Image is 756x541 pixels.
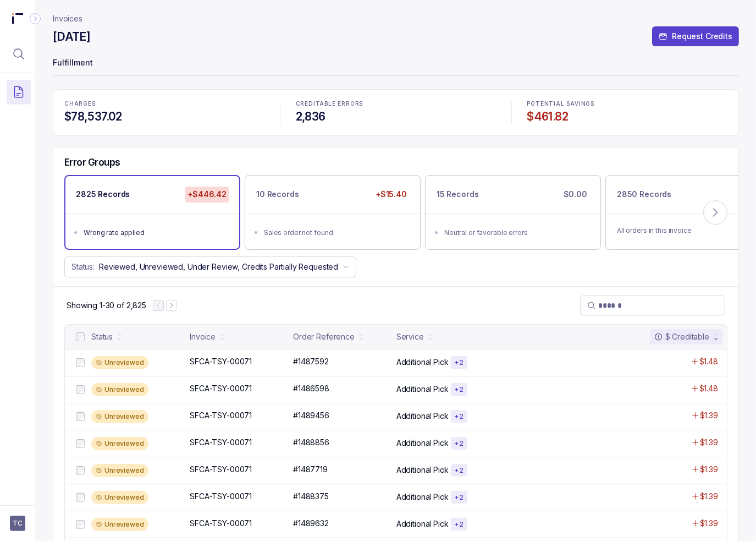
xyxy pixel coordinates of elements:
[527,109,727,124] h4: $461.82
[700,410,718,421] p: $1.39
[396,491,449,502] p: Additional Pick
[53,13,82,24] nav: breadcrumb
[454,439,464,448] p: + 2
[190,518,252,529] p: SFCA-TSY-00071
[293,410,329,421] p: #1489456
[454,358,464,367] p: + 2
[396,357,449,368] p: Additional Pick
[652,26,739,46] button: Request Credits
[10,516,25,531] button: User initials
[76,520,85,529] input: checkbox-checkbox
[296,109,496,124] h4: 2,836
[293,464,328,475] p: #1487719
[373,187,409,202] p: +$15.40
[91,331,113,342] div: Status
[91,518,148,531] div: Unreviewed
[700,491,718,502] p: $1.39
[76,189,130,200] p: 2825 Records
[190,491,252,502] p: SFCA-TSY-00071
[396,331,424,342] div: Service
[29,12,42,25] div: Collapse Icon
[293,383,329,394] p: #1486598
[561,187,589,202] p: $0.00
[190,356,252,367] p: SFCA-TSY-00071
[64,101,264,107] p: CHARGES
[700,518,718,529] p: $1.39
[64,156,120,168] h5: Error Groups
[64,256,356,277] button: Status:Reviewed, Unreviewed, Under Review, Credits Partially Requested
[454,493,464,502] p: + 2
[166,300,177,311] button: Next Page
[71,261,95,272] p: Status:
[396,438,449,449] p: Additional Pick
[91,356,148,369] div: Unreviewed
[91,383,148,396] div: Unreviewed
[700,464,718,475] p: $1.39
[654,331,709,342] div: $ Creditable
[53,13,82,24] a: Invoices
[672,31,732,42] p: Request Credits
[99,261,338,272] p: Reviewed, Unreviewed, Under Review, Credits Partially Requested
[84,227,228,238] div: Wrong rate applied
[76,493,85,502] input: checkbox-checkbox
[76,439,85,448] input: checkbox-checkbox
[76,332,85,341] input: checkbox-checkbox
[76,412,85,421] input: checkbox-checkbox
[527,101,727,107] p: POTENTIAL SAVINGS
[454,385,464,394] p: + 2
[76,385,85,394] input: checkbox-checkbox
[53,29,90,45] h4: [DATE]
[700,437,718,448] p: $1.39
[91,464,148,477] div: Unreviewed
[190,410,252,421] p: SFCA-TSY-00071
[296,101,496,107] p: CREDITABLE ERRORS
[454,520,464,529] p: + 2
[7,80,31,104] button: Menu Icon Button DocumentTextIcon
[91,491,148,504] div: Unreviewed
[76,466,85,475] input: checkbox-checkbox
[293,331,355,342] div: Order Reference
[67,300,146,311] p: Showing 1-30 of 2,825
[454,412,464,421] p: + 2
[617,189,671,200] p: 2850 Records
[256,189,299,200] p: 10 Records
[396,518,449,529] p: Additional Pick
[444,227,588,238] div: Neutral or favorable errors
[293,518,329,529] p: #1489632
[699,356,718,367] p: $1.48
[190,464,252,475] p: SFCA-TSY-00071
[64,109,264,124] h4: $78,537.02
[190,383,252,394] p: SFCA-TSY-00071
[67,300,146,311] div: Remaining page entries
[454,466,464,475] p: + 2
[185,187,229,202] p: +$446.42
[293,437,329,448] p: #1488856
[76,358,85,367] input: checkbox-checkbox
[396,465,449,476] p: Additional Pick
[293,356,329,367] p: #1487592
[396,411,449,422] p: Additional Pick
[699,383,718,394] p: $1.48
[437,189,479,200] p: 15 Records
[293,491,329,502] p: #1488375
[91,437,148,450] div: Unreviewed
[91,410,148,423] div: Unreviewed
[53,53,739,75] p: Fulfillment
[7,42,31,66] button: Menu Icon Button MagnifyingGlassIcon
[190,437,252,448] p: SFCA-TSY-00071
[264,227,408,238] div: Sales order not found
[396,384,449,395] p: Additional Pick
[190,331,216,342] div: Invoice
